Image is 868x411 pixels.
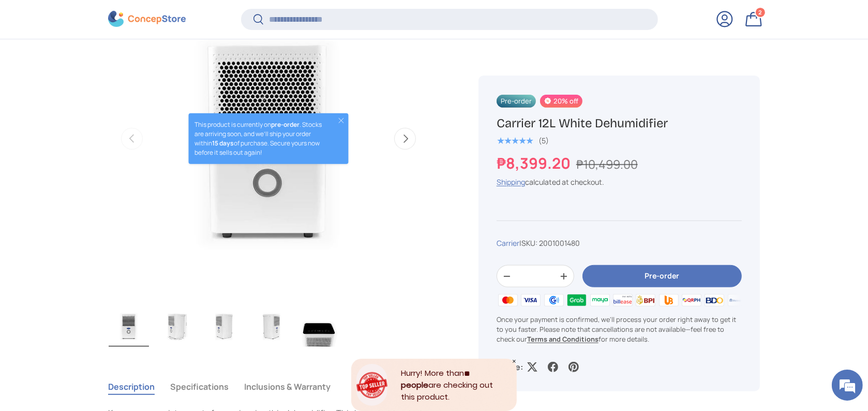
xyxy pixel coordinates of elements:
[156,305,197,347] img: carrier-dehumidifier-12-liter-left-side-with-dimensions-view-concepstore
[108,375,155,399] button: Description
[497,95,536,108] span: Pre-order
[538,137,549,144] div: (5)
[576,156,638,172] s: ₱10,499.00
[271,120,300,129] strong: pre-order
[497,177,742,187] div: calculated at checkout.
[497,315,742,345] p: Once your payment is confirmed, we'll process your order right away to get it to you faster. Plea...
[543,292,565,308] img: gcash
[519,238,580,248] span: |
[204,305,244,347] img: carrier-dehumidifier-12-liter-left-side-view-concepstore
[497,238,519,248] a: Carrier
[497,177,525,187] a: Shipping
[497,134,549,145] a: 5.0 out of 5.0 stars (5)
[611,292,634,308] img: billease
[565,292,588,308] img: grabpay
[588,292,611,308] img: maya
[109,305,149,347] img: carrier-dehumidifier-12-liter-full-view-concepstore
[519,292,542,308] img: visa
[521,238,537,248] span: SKU:
[244,375,331,399] button: Inclusions & Warranty
[703,292,726,308] img: bdo
[497,136,533,145] div: 5.0 out of 5.0 stars
[299,305,339,347] img: carrier-dehumidifier-12-liter-top-with-buttons-view-concepstore
[726,292,749,308] img: metrobank
[634,292,657,308] img: bpi
[539,238,580,248] span: 2001001480
[108,11,186,27] img: ConcepStore
[194,120,327,157] p: This product is currently on . Stocks are arriving soon, and we’ll ship your order within of purc...
[657,292,680,308] img: ubp
[540,95,582,108] span: 20% off
[497,153,573,173] strong: ₱8,399.20
[512,359,517,364] div: Close
[527,334,598,344] a: Terms and Conditions
[582,266,742,288] button: Pre-order
[251,305,292,347] img: carrier-dehumidifier-12-liter-right-side-view-concepstore
[497,136,533,146] span: ★★★★★
[759,9,762,17] span: 2
[212,139,234,148] strong: 15 days
[497,115,742,131] h1: Carrier 12L White Dehumidifier
[497,292,519,308] img: master
[170,375,229,399] button: Specifications
[680,292,703,308] img: qrph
